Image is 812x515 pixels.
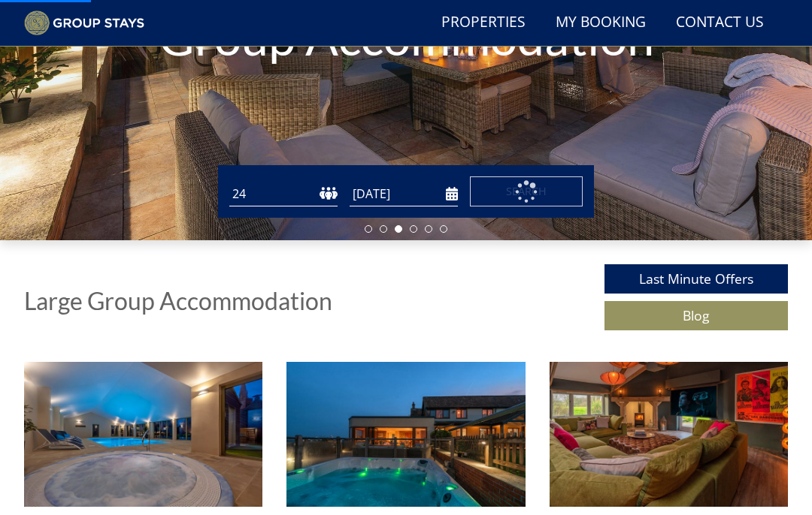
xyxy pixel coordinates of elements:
[670,6,770,40] a: Contact Us
[550,362,788,507] img: 'Cinemas or Movie Rooms' - Large Group Accommodation Holiday Ideas
[435,6,532,40] a: Properties
[286,362,525,507] img: 'Hot Tubs' - Large Group Accommodation Holiday Ideas
[604,301,788,330] a: Blog
[550,6,652,40] a: My Booking
[350,182,458,206] input: Arrival Date
[24,11,144,36] img: Group Stays
[470,176,583,206] button: Search
[24,362,262,507] img: 'Swimming Pool' - Large Group Accommodation Holiday Ideas
[604,264,788,294] a: Last Minute Offers
[506,184,547,198] span: Search
[24,288,332,314] h1: Large Group Accommodation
